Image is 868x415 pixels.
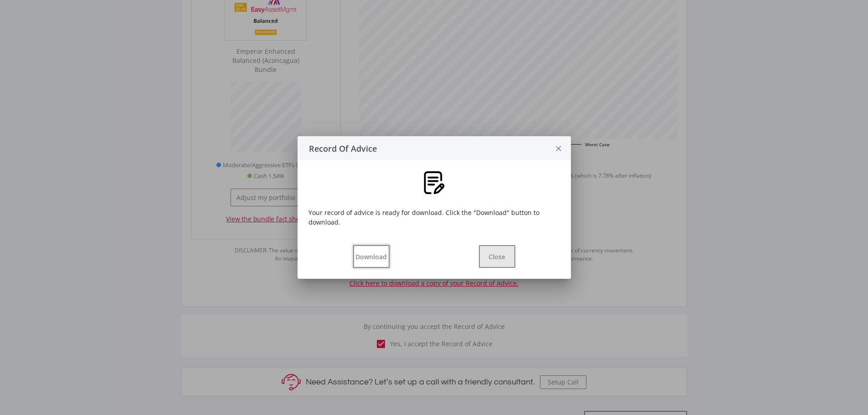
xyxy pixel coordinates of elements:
button: close [547,136,571,160]
ee-modal: Record Of Advice [298,136,571,279]
button: Download [353,245,390,268]
div: Record Of Advice [298,142,547,155]
i: close [554,137,563,161]
div: Your record of advice is ready for download. Click the "Download" button to download. [308,208,560,227]
button: Close [479,245,515,268]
